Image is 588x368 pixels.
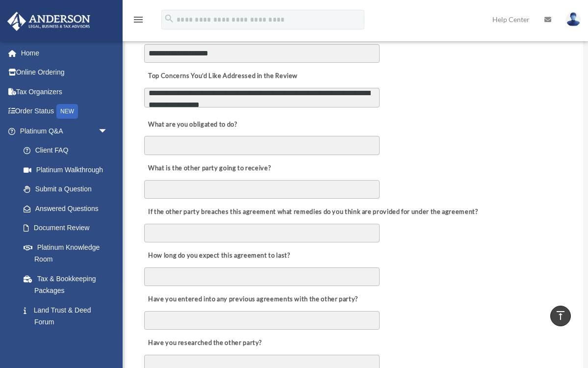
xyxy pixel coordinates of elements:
a: Submit a Question [14,180,123,199]
a: Land Trust & Deed Forum [14,300,123,332]
img: User Pic [566,12,581,26]
label: Have you entered into any previous agreements with the other party? [144,293,360,307]
a: Portal Feedback [14,332,123,351]
a: Platinum Walkthrough [14,160,123,180]
i: vertical_align_top [555,310,566,321]
img: Anderson Advisors Platinum Portal [4,12,93,31]
a: Answered Questions [14,199,123,218]
label: If the other party breaches this agreement what remedies do you think are provided for under the ... [144,206,480,219]
a: Tax Organizers [7,82,123,102]
a: menu [132,17,144,26]
a: Document Review [14,218,118,238]
span: arrow_drop_down [98,121,118,141]
i: menu [132,14,144,26]
a: Home [7,43,123,63]
a: vertical_align_top [550,306,571,326]
label: Top Concerns You’d Like Addressed in the Review [144,70,300,83]
i: search [164,13,175,24]
div: NEW [56,104,78,119]
label: How long do you expect this agreement to last? [144,249,292,263]
label: What are you obligated to do? [144,118,242,131]
a: Tax & Bookkeeping Packages [14,269,123,300]
label: What is the other party going to receive? [144,161,273,175]
a: Order StatusNEW [7,102,123,122]
a: Platinum Knowledge Room [14,237,123,269]
a: Online Ordering [7,63,123,82]
label: Have you researched the other party? [144,337,264,350]
a: Platinum Q&Aarrow_drop_down [7,121,123,141]
a: Client FAQ [14,141,123,160]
